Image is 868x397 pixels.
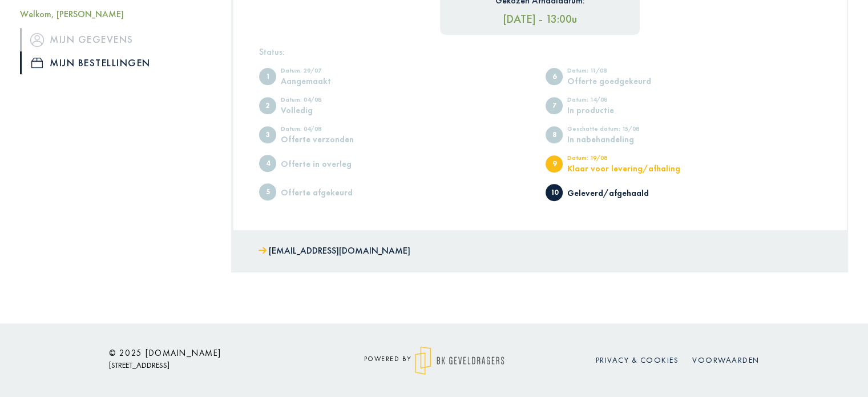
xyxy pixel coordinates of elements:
[692,355,760,365] a: Voorwaarden
[567,106,661,114] div: In productie
[259,183,276,200] span: Offerte afgekeurd
[281,135,375,143] div: Offerte verzonden
[259,155,276,172] span: Offerte in overleg
[259,46,821,57] h5: Status:
[30,33,44,46] img: icon
[567,77,661,85] div: Offerte goedgekeurd
[259,68,276,85] span: Aangemaakt
[546,155,563,173] span: Klaar voor levering/afhaling
[281,126,375,135] div: Datum: 04/08
[567,189,661,197] div: Geleverd/afgehaald
[20,51,214,74] a: iconMijn bestellingen
[281,159,375,168] div: Offerte in overleg
[546,97,563,114] span: In productie
[567,164,680,173] div: Klaar voor levering/afhaling
[567,135,661,143] div: In nabehandeling
[281,106,375,114] div: Volledig
[281,67,375,77] div: Datum: 29/07
[546,126,563,143] span: In nabehandeling
[31,58,43,68] img: icon
[567,67,661,77] div: Datum: 11/08
[109,348,314,358] h6: © 2025 [DOMAIN_NAME]
[567,126,661,135] div: Geschatte datum: 15/08
[259,126,276,143] span: Offerte verzonden
[281,188,375,197] div: Offerte afgekeurd
[20,28,214,51] a: iconMijn gegevens
[546,68,563,85] span: Offerte goedgekeurd
[281,77,375,85] div: Aangemaakt
[20,9,214,19] h5: Welkom, [PERSON_NAME]
[449,7,631,26] div: [DATE] - 13:00u
[281,97,375,106] div: Datum: 04/08
[567,97,661,106] div: Datum: 14/08
[259,97,276,114] span: Volledig
[109,358,314,372] p: [STREET_ADDRESS]
[567,155,680,164] div: Datum: 19/08
[546,184,563,201] span: Geleverd/afgehaald
[259,243,410,259] a: [EMAIL_ADDRESS][DOMAIN_NAME]
[415,346,504,375] img: logo
[596,355,679,365] a: Privacy & cookies
[332,346,537,375] div: powered by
